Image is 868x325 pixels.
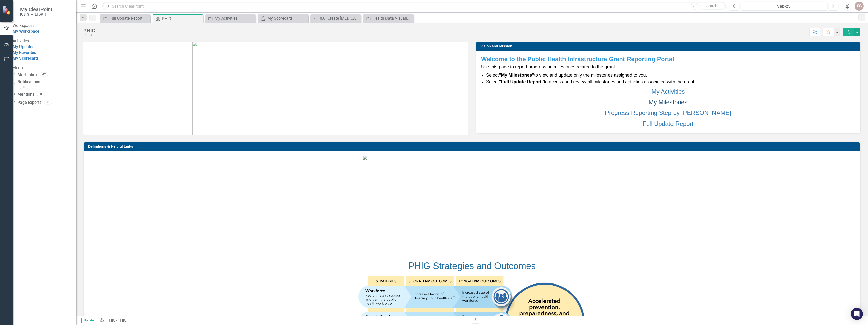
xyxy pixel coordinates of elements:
[605,109,731,116] a: Progress Reporting Step by [PERSON_NAME]
[13,44,34,49] a: My Updates
[649,99,687,106] a: My Milestones
[17,92,34,97] a: Mentions
[101,15,149,22] a: Full Update Report
[88,145,858,148] h3: Definitions & Helpful Links
[83,28,95,33] div: PHIG
[699,3,725,10] button: Search
[44,100,52,104] div: 0
[20,6,52,12] span: My ClearPoint
[499,73,534,78] strong: "My Milestones"
[373,15,412,22] div: Health Data Visualization Systems (HDVS) Section
[706,4,717,8] span: Search
[17,79,76,85] a: Notifications
[363,155,581,249] img: mceclip0%20v4.png
[106,318,116,323] a: PHIG
[481,64,616,69] span: Use this page to report progress on milestones related to the grant.
[486,79,696,84] span: Select to access and review all milestones and activities associated with the grant.
[99,318,468,323] div: »
[651,88,685,95] a: My Activities
[17,72,37,78] a: Alert Inbox
[13,38,76,44] div: Activities
[17,100,41,106] a: Page Exports
[206,15,254,22] a: My Activities
[320,15,360,22] div: 8.8: Create [MEDICAL_DATA] Dashboard (Power BI)
[102,2,726,11] input: Search ClearPoint...
[499,79,544,84] strong: "Full Update Report"
[13,65,76,71] div: Alerts
[267,15,307,22] div: My Scorecard
[312,15,360,22] a: 8.8: Create [MEDICAL_DATA] Dashboard (Power BI)
[742,3,826,9] div: Sep-25
[215,15,254,22] div: My Activities
[20,85,28,89] div: 0
[3,6,11,15] img: ClearPoint Strategy
[643,120,693,127] a: Full Update Report
[13,29,39,34] a: My Workspace
[481,56,674,63] strong: Welcome to the Public Health Infrastructure Grant Reporting Portal
[13,56,38,61] a: My Scorecard
[408,261,536,271] span: PHIG Strategies and Outcomes
[855,2,864,11] button: SC
[13,23,76,29] div: Workspaces
[259,15,307,22] a: My Scorecard
[20,12,52,16] small: [US_STATE] DPH
[741,2,827,11] button: Sep-25
[480,44,858,48] h3: Vision and Mission
[83,33,95,37] div: PHIG
[118,318,127,323] div: PHIG
[81,318,97,323] span: Updater
[162,16,202,22] div: PHIG
[37,92,45,96] div: 0
[851,308,863,320] div: Open Intercom Messenger
[40,72,48,76] div: 42
[13,50,36,55] a: My Favorites
[486,73,647,78] span: Select to view and update only the milestones assigned to you.
[110,15,149,22] div: Full Update Report
[364,15,412,22] a: Health Data Visualization Systems (HDVS) Section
